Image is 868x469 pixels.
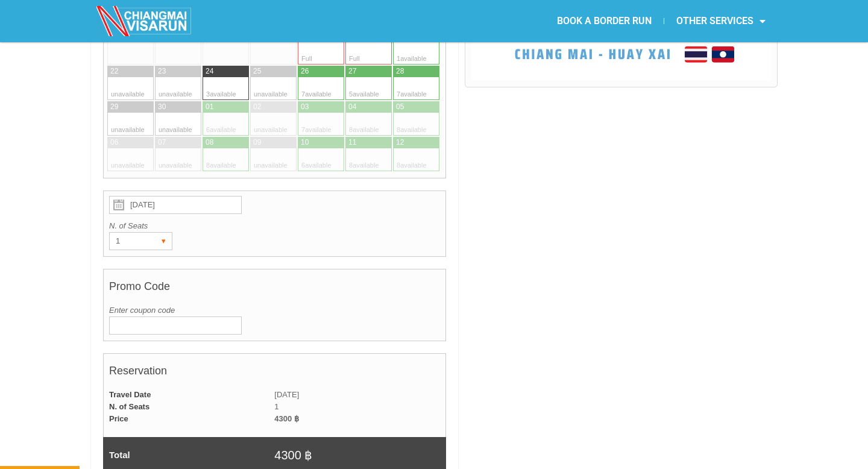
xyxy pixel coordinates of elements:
a: OTHER SERVICES [664,7,778,35]
div: 24 [206,66,213,77]
div: 05 [396,102,404,112]
div: 22 [110,66,118,77]
div: 12 [396,137,404,148]
div: 06 [110,137,118,148]
td: Travel Date [103,389,274,401]
div: 01 [206,102,213,112]
div: 10 [301,137,309,148]
div: 27 [348,66,356,77]
h4: Promo Code [109,274,440,304]
td: [DATE] [274,389,445,401]
div: 1 [110,233,149,250]
div: 08 [206,137,213,148]
div: 02 [253,102,261,112]
div: 29 [110,102,118,112]
td: 4300 ฿ [274,413,445,425]
div: 26 [301,66,309,77]
nav: Menu [434,7,778,35]
td: N. of Seats [103,401,274,413]
div: 11 [348,137,356,148]
div: 23 [158,66,166,77]
div: 28 [396,66,404,77]
div: 09 [253,137,261,148]
a: BOOK A BORDER RUN [545,7,664,35]
td: 1 [274,401,445,413]
label: Enter coupon code [109,304,440,316]
div: 04 [348,102,356,112]
div: 30 [158,102,166,112]
td: Price [103,413,274,425]
label: N. of Seats [109,220,440,232]
div: 25 [253,66,261,77]
div: 03 [301,102,309,112]
div: 07 [158,137,166,148]
h4: Reservation [109,359,440,389]
div: ▾ [155,233,172,250]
